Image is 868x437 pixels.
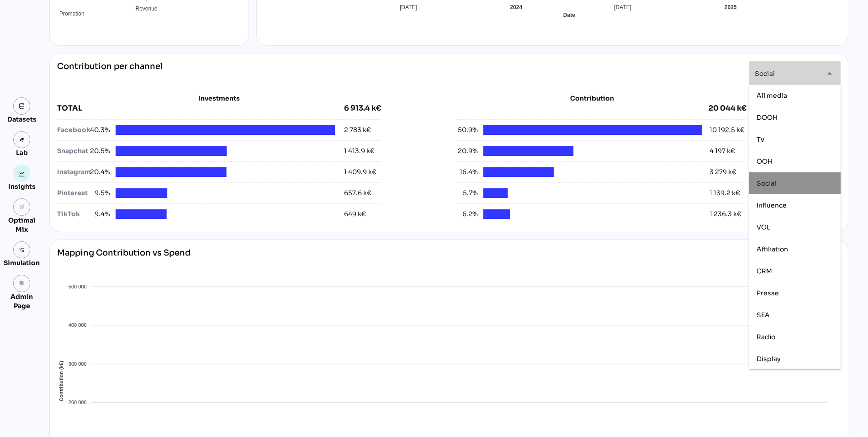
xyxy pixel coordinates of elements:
[709,103,746,114] div: 20 044 k€
[344,125,371,135] div: 2 783 k€
[456,188,478,198] span: 5.7%
[57,209,88,219] div: TikTok
[58,361,64,401] text: Contribution (k€)
[135,5,157,12] tspan: Revenue
[19,103,25,109] img: data.svg
[57,167,88,177] div: Instagram
[757,267,772,275] span: CRM
[88,125,110,135] span: 40.3%
[757,355,781,363] span: Display
[88,209,110,219] span: 9.4%
[757,333,775,341] span: Radio
[344,103,381,114] div: 6 913.4 k€
[456,209,478,219] span: 6.2%
[57,247,191,273] div: Mapping Contribution vs Spend
[88,188,110,198] span: 9.5%
[57,94,381,103] div: Investments
[19,204,25,210] i: grain
[510,4,523,11] tspan: 2024
[479,94,706,103] div: Contribution
[19,247,25,253] img: settings.svg
[757,201,787,209] span: Influence
[709,125,745,135] div: 10 192.5 k€
[757,179,776,187] span: Social
[88,167,110,177] span: 20.4%
[757,289,779,297] span: Presse
[757,223,770,231] span: VOL
[725,4,737,11] tspan: 2025
[19,137,25,143] img: lab.svg
[757,113,778,122] span: DOOH
[400,4,417,11] tspan: [DATE]
[614,4,632,11] tspan: [DATE]
[709,146,735,156] div: 4 197 k€
[69,361,87,367] tspan: 300 000
[563,12,575,18] text: Date
[4,258,40,267] div: Simulation
[344,146,375,156] div: 1 413.9 k€
[12,148,32,157] div: Lab
[4,292,40,310] div: Admin Page
[69,284,87,289] tspan: 500 000
[824,68,835,79] i: arrow_drop_down
[757,311,770,319] span: SEA
[755,69,775,78] span: Social
[456,167,478,177] span: 16.4%
[757,245,788,253] span: Affiliation
[757,135,765,144] span: TV
[757,91,787,100] span: All media
[709,167,736,177] div: 3 279 k€
[709,188,740,198] div: 1 139.2 k€
[8,182,36,191] div: Insights
[757,157,773,165] span: OOH
[57,61,163,86] div: Contribution per channel
[69,322,87,328] tspan: 400 000
[53,11,85,17] span: Promotion
[709,209,741,219] div: 1 236.3 k€
[4,216,40,234] div: Optimal Mix
[57,146,88,156] div: Snapchat
[69,400,87,405] tspan: 200 000
[88,146,110,156] span: 20.5%
[344,209,366,219] div: 649 k€
[344,167,376,177] div: 1 409.9 k€
[456,146,478,156] span: 20.9%
[57,125,88,135] div: Facebook
[344,188,371,198] div: 657.6 k€
[57,188,88,198] div: Pinterest
[19,170,25,176] img: graph.svg
[456,125,478,135] span: 50.9%
[57,103,344,114] div: TOTAL
[19,280,25,287] i: admin_panel_settings
[7,115,37,124] div: Datasets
